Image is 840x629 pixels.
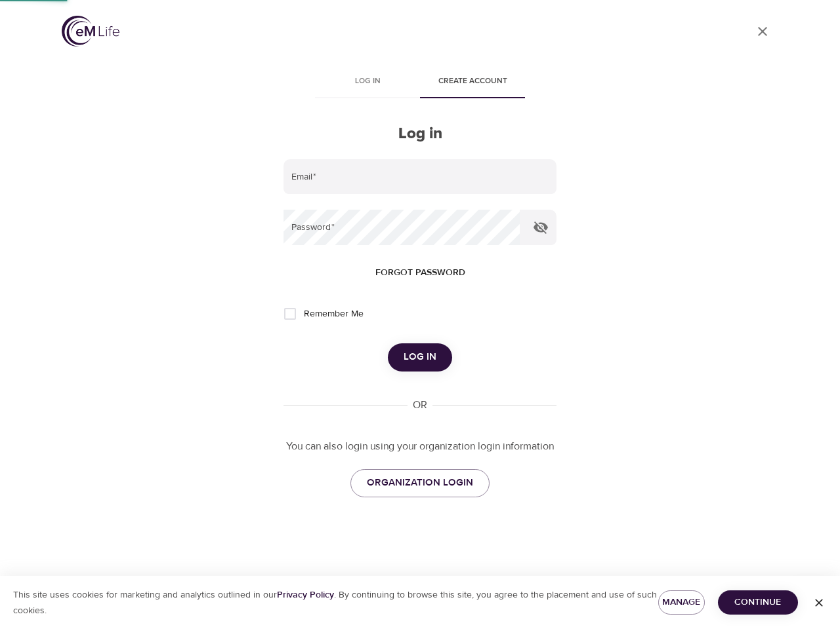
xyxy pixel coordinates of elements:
[323,75,412,88] span: Log in
[404,349,436,366] span: Log in
[277,589,334,601] a: Privacy Policy
[367,474,473,491] span: ORGANIZATION LOGIN
[388,343,452,371] button: Log in
[370,261,471,285] button: Forgot password
[62,16,119,47] img: logo
[283,124,556,143] h2: Log in
[304,307,364,321] span: Remember Me
[283,439,556,454] p: You can also login using your organization login information
[658,590,705,615] button: Manage
[747,16,778,47] a: close
[283,67,556,98] div: disabled tabs example
[408,398,432,413] div: OR
[350,469,490,497] a: ORGANIZATION LOGIN
[728,594,787,611] span: Continue
[375,265,465,281] span: Forgot password
[428,75,517,88] span: Create account
[669,594,694,611] span: Manage
[718,590,798,615] button: Continue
